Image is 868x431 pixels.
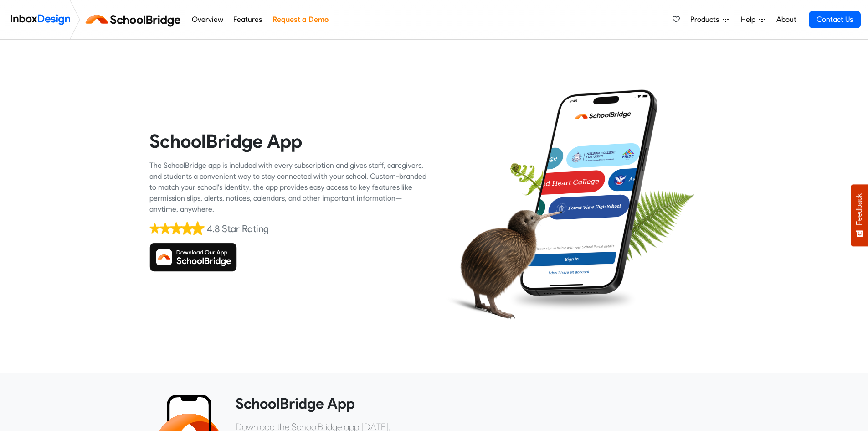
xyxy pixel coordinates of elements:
a: Request a Demo [270,10,331,29]
a: Features [231,10,265,29]
heading: SchoolBridge App [149,130,427,153]
div: 4.8 Star Rating [207,222,269,236]
a: Contact Us [809,11,861,28]
a: Overview [189,10,226,29]
a: About [774,10,799,29]
span: Feedback [855,193,863,225]
a: Help [737,10,769,29]
a: Products [687,10,732,29]
img: phone.png [519,89,659,296]
span: Products [690,14,723,25]
span: Help [741,14,759,25]
img: kiwi_bird.png [441,187,562,331]
img: schoolbridge logo [84,9,186,31]
img: Download SchoolBridge App [149,243,237,272]
heading: SchoolBridge App [236,395,712,413]
div: The SchoolBridge app is included with every subscription and gives staff, caregivers, and student... [149,160,427,215]
button: Feedback - Show survey [851,184,868,246]
img: shadow.png [507,285,638,313]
